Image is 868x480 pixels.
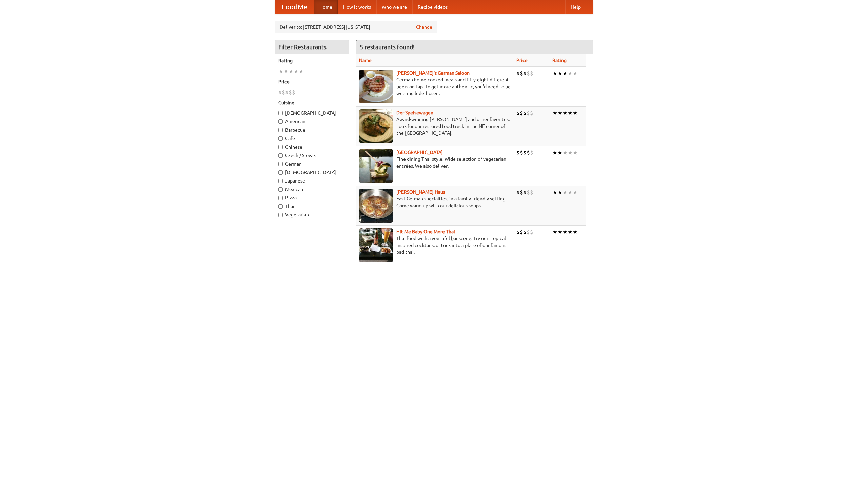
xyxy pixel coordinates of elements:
li: $ [523,189,527,196]
li: $ [285,89,289,96]
li: $ [520,228,523,236]
a: Who we are [376,0,412,14]
li: ★ [573,189,578,196]
li: ★ [563,189,568,196]
li: ★ [299,68,304,75]
input: Cafe [278,136,283,141]
img: speisewagen.jpg [359,109,393,143]
label: American [278,118,346,125]
input: Thai [278,204,283,209]
li: ★ [289,68,294,75]
label: Mexican [278,186,346,193]
input: Vegetarian [278,213,283,217]
li: ★ [568,189,573,196]
li: $ [520,189,523,196]
p: East German specialties, in a family-friendly setting. Come warm up with our delicious soups. [359,195,511,209]
li: ★ [294,68,299,75]
li: ★ [573,109,578,117]
li: ★ [278,68,283,75]
a: Name [359,58,372,63]
li: ★ [283,68,289,75]
input: Barbecue [278,128,283,132]
label: Czech / Slovak [278,152,346,159]
li: $ [527,189,530,196]
input: American [278,119,283,124]
label: Japanese [278,177,346,184]
li: $ [523,70,527,77]
input: Czech / Slovak [278,153,283,158]
a: Hit Me Baby One More Thai [396,229,455,234]
li: ★ [573,149,578,156]
li: $ [530,149,533,156]
li: $ [527,70,530,77]
li: $ [520,149,523,156]
li: $ [527,109,530,117]
a: Price [516,58,528,63]
li: ★ [563,149,568,156]
li: $ [516,109,520,117]
li: ★ [568,70,573,77]
div: Deliver to: [STREET_ADDRESS][US_STATE] [275,21,437,33]
label: Pizza [278,194,346,201]
ng-pluralize: 5 restaurants found! [360,44,415,50]
img: esthers.jpg [359,70,393,103]
li: ★ [573,70,578,77]
li: $ [530,189,533,196]
label: Barbecue [278,127,346,133]
li: $ [530,228,533,236]
p: German home-cooked meals and fifty-eight different beers on tap. To get more authentic, you'd nee... [359,76,511,97]
label: Thai [278,203,346,210]
a: Rating [552,58,567,63]
li: $ [523,149,527,156]
li: ★ [557,149,563,156]
li: $ [292,89,295,96]
label: [DEMOGRAPHIC_DATA] [278,169,346,176]
li: ★ [568,109,573,117]
li: $ [516,228,520,236]
img: kohlhaus.jpg [359,189,393,223]
input: [DEMOGRAPHIC_DATA] [278,111,283,115]
a: Home [314,0,338,14]
li: $ [516,189,520,196]
h5: Price [278,78,346,85]
li: $ [516,70,520,77]
input: Japanese [278,179,283,183]
input: Mexican [278,187,283,192]
img: babythai.jpg [359,228,393,262]
a: Recipe videos [412,0,453,14]
li: ★ [563,109,568,117]
a: [PERSON_NAME] Haus [396,189,445,195]
li: ★ [563,70,568,77]
a: How it works [338,0,376,14]
li: ★ [568,149,573,156]
li: $ [527,149,530,156]
li: $ [530,70,533,77]
label: Chinese [278,143,346,150]
li: ★ [552,228,557,236]
h5: Rating [278,57,346,64]
p: Fine dining Thai-style. Wide selection of vegetarian entrées. We also deliver. [359,156,511,169]
li: $ [527,228,530,236]
li: $ [516,149,520,156]
label: Vegetarian [278,211,346,218]
li: ★ [557,189,563,196]
li: ★ [552,149,557,156]
a: Der Speisewagen [396,110,433,115]
input: [DEMOGRAPHIC_DATA] [278,170,283,175]
input: German [278,162,283,166]
h4: Filter Restaurants [275,40,349,54]
li: $ [520,70,523,77]
img: satay.jpg [359,149,393,183]
li: ★ [563,228,568,236]
a: FoodMe [275,0,314,14]
li: $ [520,109,523,117]
label: German [278,160,346,167]
h5: Cuisine [278,99,346,106]
a: [PERSON_NAME]'s German Saloon [396,70,470,76]
a: [GEOGRAPHIC_DATA] [396,150,443,155]
li: ★ [552,189,557,196]
p: Thai food with a youthful bar scene. Try our tropical inspired cocktails, or tuck into a plate of... [359,235,511,255]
